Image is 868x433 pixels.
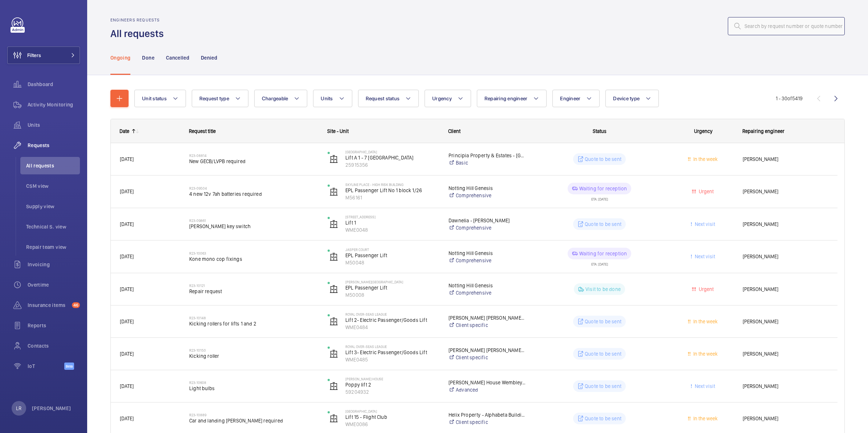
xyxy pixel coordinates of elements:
p: EPL Passenger Lift [345,252,439,259]
p: [PERSON_NAME] [32,405,71,412]
span: Unit status [142,96,167,101]
p: Quote to be sent [585,318,621,325]
p: 25915356 [345,161,439,169]
p: [PERSON_NAME][GEOGRAPHIC_DATA] [345,280,439,284]
span: Repair request [189,288,318,295]
h2: R23-10608 [189,380,318,385]
p: EPL Passenger Lift [345,284,439,291]
p: [PERSON_NAME] [PERSON_NAME] + [PERSON_NAME] - [PERSON_NAME] [449,347,526,354]
p: Visit to be done [585,286,621,293]
p: Lift 2- Electric Passenger/Goods Lift [345,316,439,324]
span: Device type [613,96,640,101]
span: Next visit [693,221,715,227]
img: elevator.svg [329,414,338,423]
a: Comprehensive [449,289,526,296]
span: Kicking rollers for lifts 1 and 2 [189,320,318,327]
p: Waiting for reception [579,185,627,192]
a: Basic [449,159,526,166]
p: Quote to be sent [585,415,621,422]
img: elevator.svg [329,187,338,196]
button: Filters [7,46,80,64]
p: Notting Hill Genesis [449,185,526,192]
p: [PERSON_NAME] [PERSON_NAME] + [PERSON_NAME] - [PERSON_NAME] [449,314,526,321]
img: elevator.svg [329,155,338,163]
span: Technical S. view [26,223,80,230]
div: Date [119,128,129,134]
span: of [787,96,792,101]
img: elevator.svg [329,220,338,228]
p: Principia Property & Estates - [GEOGRAPHIC_DATA] [449,152,526,159]
span: Activity Monitoring [28,101,80,108]
button: Urgency [425,90,471,107]
a: Advanced [449,386,526,393]
span: Beta [64,363,74,370]
button: Units [313,90,352,107]
span: [DATE] [120,189,134,194]
span: Requests [28,142,80,149]
span: Supply view [26,203,80,210]
p: Waiting for reception [579,250,627,257]
span: New GECB/LVPB required [189,158,318,165]
p: M50008 [345,291,439,299]
span: Kone mono cop fixings [189,255,318,263]
span: [PERSON_NAME] [743,414,828,423]
span: Repairing engineer [484,96,528,101]
p: Done [142,54,154,61]
span: In the week [692,156,718,162]
span: CSM view [26,182,80,190]
p: [PERSON_NAME] House [345,377,439,381]
span: Units [321,96,333,101]
span: Request title [189,128,216,134]
span: Contacts [28,342,80,349]
button: Engineer [552,90,600,107]
img: elevator.svg [329,252,338,261]
a: Comprehensive [449,224,526,231]
span: Reports [28,322,80,329]
span: [DATE] [120,319,134,324]
p: Dawnelia - [PERSON_NAME] [449,217,526,224]
span: [PERSON_NAME] [743,350,828,358]
button: Repairing engineer [477,90,547,107]
span: Overtime [28,281,80,288]
span: 1 - 30 5419 [776,96,803,101]
span: Repair team view [26,243,80,251]
input: Search by request number or quote number [728,17,845,35]
p: Royal Over-Seas League [345,312,439,316]
span: Engineer [560,96,580,101]
span: Kicking roller [189,352,318,360]
button: Request status [358,90,419,107]
span: Status [593,128,607,134]
h2: R23-10121 [189,283,318,288]
span: [DATE] [120,156,134,162]
span: [PERSON_NAME] key switch [189,223,318,230]
span: [PERSON_NAME] [743,155,828,163]
p: Quote to be sent [585,383,621,390]
button: Chargeable [254,90,308,107]
span: Repairing engineer [742,128,784,134]
span: [PERSON_NAME] [743,252,828,261]
p: WME0048 [345,226,439,234]
div: ETA: [DATE] [591,259,608,266]
span: Chargeable [262,96,288,101]
a: Client specific [449,354,526,361]
p: Quote to be sent [585,155,621,163]
p: Cancelled [166,54,189,61]
span: Client [448,128,461,134]
p: Lift 15 - Flight Club [345,413,439,421]
button: Request type [192,90,248,107]
a: Comprehensive [449,192,526,199]
span: Light bulbs [189,385,318,392]
h2: R23-09504 [189,186,318,190]
p: Quote to be sent [585,350,621,357]
p: LR [16,405,21,412]
span: Dashboard [28,81,80,88]
span: Request type [199,96,229,101]
button: Unit status [134,90,186,107]
div: ETA: [DATE] [591,194,608,201]
span: [PERSON_NAME] [743,382,828,390]
span: [DATE] [120,383,134,389]
span: All requests [26,162,80,169]
h2: R23-10150 [189,348,318,352]
span: [PERSON_NAME] [743,317,828,326]
p: Royal Over-Seas League [345,344,439,349]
